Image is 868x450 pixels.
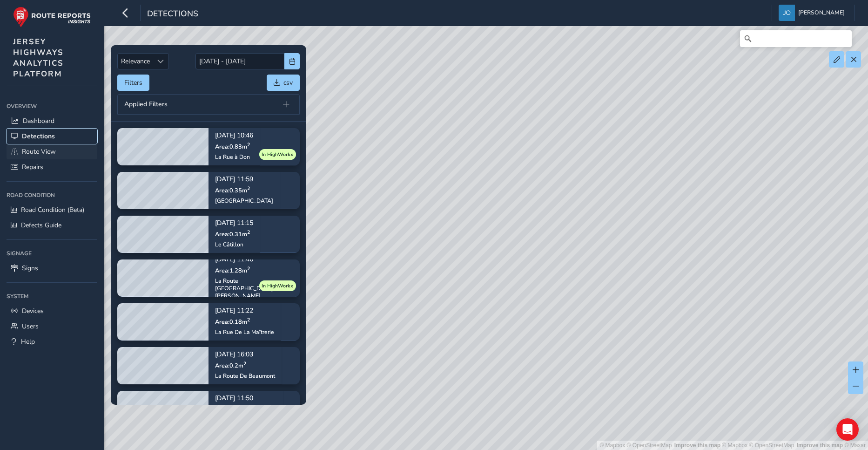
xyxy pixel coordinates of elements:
img: rr logo [13,7,91,27]
button: [PERSON_NAME] [779,5,848,21]
span: Area: 0.83 m [215,142,250,150]
span: Area: 0.35 m [215,186,250,194]
div: La Route De Beaumont [215,372,275,379]
div: Signage [7,246,97,260]
p: [DATE] 11:50 [215,395,276,402]
sup: 2 [247,141,250,148]
span: Area: 1.6 m [215,405,246,413]
div: Overview [7,99,97,113]
sup: 2 [247,316,250,323]
span: Users [22,322,39,331]
a: Help [7,334,97,349]
sup: 2 [243,360,246,367]
div: La Rue à Don [215,153,253,160]
p: [DATE] 11:22 [215,307,274,314]
div: System [7,289,97,303]
button: Filters [117,75,149,91]
a: Users [7,319,97,334]
span: [PERSON_NAME] [798,5,845,21]
p: [DATE] 10:46 [215,132,253,139]
span: csv [283,78,293,87]
div: Le Câtillon [215,240,253,248]
input: Search [740,30,852,47]
span: Detections [147,8,198,21]
div: Open Intercom Messenger [836,418,859,441]
a: Defects Guide [7,218,97,233]
span: Dashboard [23,116,54,125]
span: Area: 1.28 m [215,266,250,274]
sup: 2 [247,265,250,272]
span: Help [21,337,35,346]
p: [DATE] 11:46 [215,256,293,263]
button: csv [267,75,300,91]
span: Applied Filters [124,101,168,108]
a: Repairs [7,159,97,175]
a: Road Condition (Beta) [7,202,97,218]
a: Detections [7,129,97,144]
sup: 2 [247,228,250,235]
a: Signs [7,260,97,276]
p: [DATE] 11:59 [215,176,273,183]
sup: 2 [243,403,246,410]
span: Relevance [118,54,153,69]
span: Repairs [22,163,43,171]
div: [GEOGRAPHIC_DATA] [215,197,273,204]
span: Area: 0.18 m [215,317,250,325]
span: JERSEY HIGHWAYS ANALYTICS PLATFORM [13,36,64,79]
span: Road Condition (Beta) [21,205,84,214]
div: Sort by Date [153,54,168,69]
span: Devices [22,307,44,315]
span: Detections [22,132,55,141]
span: Area: 0.2 m [215,361,246,369]
span: Defects Guide [21,221,61,230]
div: La Rue De La Maîtrerie [215,328,274,335]
p: [DATE] 16:03 [215,351,275,358]
span: In HighWorkx [262,150,293,158]
span: In HighWorkx [262,282,293,289]
a: Route View [7,144,97,159]
div: La Route [GEOGRAPHIC_DATA][PERSON_NAME] [215,277,293,299]
span: Signs [22,264,38,273]
span: Area: 0.31 m [215,230,250,238]
span: Route View [22,147,56,156]
sup: 2 [247,184,250,191]
a: Dashboard [7,113,97,129]
div: Road Condition [7,188,97,202]
a: Devices [7,303,97,319]
img: diamond-layout [779,5,795,21]
p: [DATE] 11:15 [215,220,253,226]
